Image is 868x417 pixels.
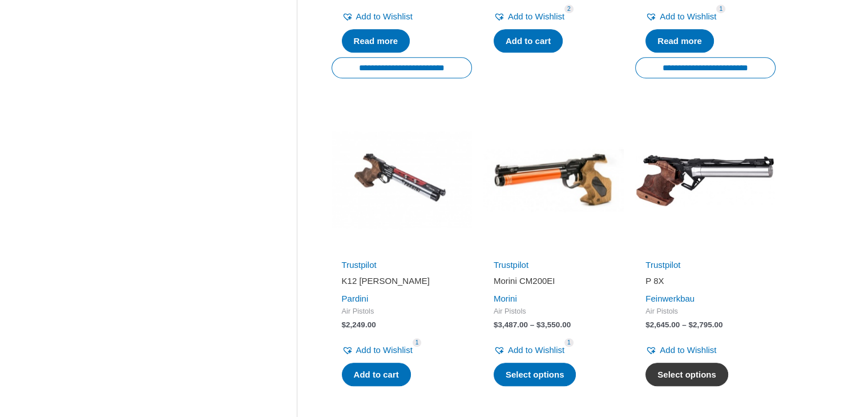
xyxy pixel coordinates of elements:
[494,275,613,291] a: Morini CM200EI
[645,363,728,387] a: Select options for “P 8X”
[342,363,411,387] a: Add to cart: “K12 Pardini”
[688,320,722,329] bdi: 2,795.00
[356,11,413,21] span: Add to Wishlist
[645,9,716,25] a: Add to Wishlist
[645,320,650,329] span: $
[645,260,680,270] a: Trustpilot
[483,110,624,250] img: CM200EI
[342,275,462,291] a: K12 [PERSON_NAME]
[682,320,687,329] span: –
[645,320,680,329] bdi: 2,645.00
[536,320,571,329] bdi: 3,550.00
[530,320,535,329] span: –
[660,11,716,21] span: Add to Wishlist
[342,307,462,316] span: Air Pistols
[332,110,472,250] img: K12 Pardini
[342,294,369,303] a: Pardini
[356,345,413,355] span: Add to Wishlist
[564,338,574,347] span: 1
[645,29,714,53] a: Read more about “Hammerli AP20 PRO”
[342,342,413,358] a: Add to Wishlist
[342,320,346,329] span: $
[645,342,716,358] a: Add to Wishlist
[645,307,765,316] span: Air Pistols
[494,320,528,329] bdi: 3,487.00
[494,260,528,270] a: Trustpilot
[494,320,498,329] span: $
[716,5,725,13] span: 1
[645,275,765,291] a: P 8X
[342,260,377,270] a: Trustpilot
[536,320,541,329] span: $
[635,110,776,250] img: P 8X
[494,363,576,387] a: Select options for “Morini CM200EI”
[342,9,413,25] a: Add to Wishlist
[645,275,765,287] h2: P 8X
[494,342,564,358] a: Add to Wishlist
[508,11,564,21] span: Add to Wishlist
[494,275,613,287] h2: Morini CM200EI
[413,338,422,347] span: 1
[342,29,410,53] a: Read more about “Hammerli AP20”
[494,294,517,303] a: Morini
[660,345,716,355] span: Add to Wishlist
[688,320,693,329] span: $
[494,307,613,316] span: Air Pistols
[494,9,564,25] a: Add to Wishlist
[342,320,376,329] bdi: 2,249.00
[342,275,462,287] h2: K12 [PERSON_NAME]
[494,29,563,53] a: Add to cart: “LP500 Expert Electronic”
[564,5,574,13] span: 2
[645,294,695,303] a: Feinwerkbau
[508,345,564,355] span: Add to Wishlist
